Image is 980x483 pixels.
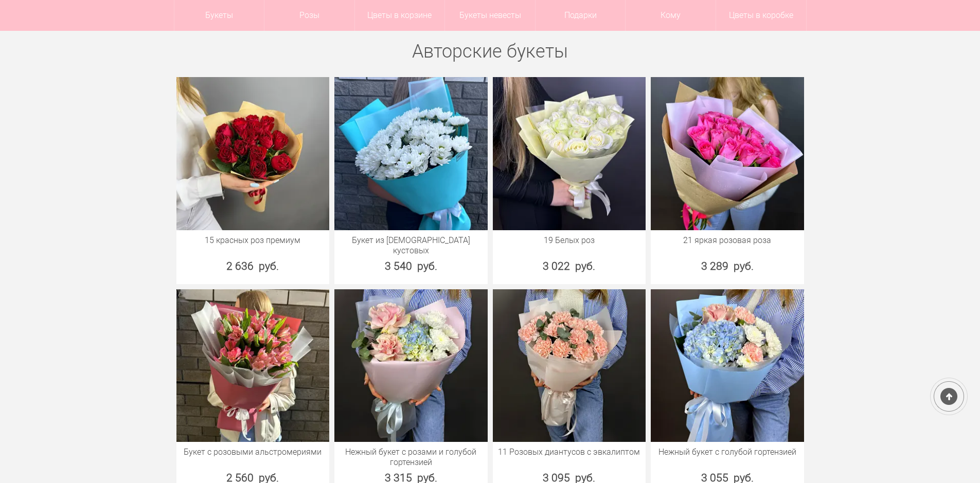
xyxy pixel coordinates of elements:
[651,258,804,274] div: 3 289 руб.
[182,235,325,246] a: 15 красных роз премиум
[334,289,488,442] img: Нежный букет с розами и голубой гортензией
[176,77,330,230] img: 15 красных роз премиум
[182,447,325,457] a: Букет с розовыми альстромериями
[334,77,488,230] img: Букет из хризантем кустовых
[656,235,799,246] a: 21 яркая розовая роза
[340,447,483,468] a: Нежный букет с розами и голубой гортензией
[176,258,330,274] div: 2 636 руб.
[498,235,641,246] a: 19 Белых роз
[493,77,646,230] img: 19 Белых роз
[651,289,804,442] img: Нежный букет с голубой гортензией
[493,258,646,274] div: 3 022 руб.
[334,258,488,274] div: 3 540 руб.
[176,289,330,442] img: Букет с розовыми альстромериями
[498,447,641,457] a: 11 Розовых диантусов с эвкалиптом
[493,289,646,442] img: 11 Розовых диантусов с эвкалиптом
[340,235,483,256] a: Букет из [DEMOGRAPHIC_DATA] кустовых
[656,447,799,457] a: Нежный букет с голубой гортензией
[412,41,568,62] a: Авторские букеты
[651,77,804,230] img: 21 яркая розовая роза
